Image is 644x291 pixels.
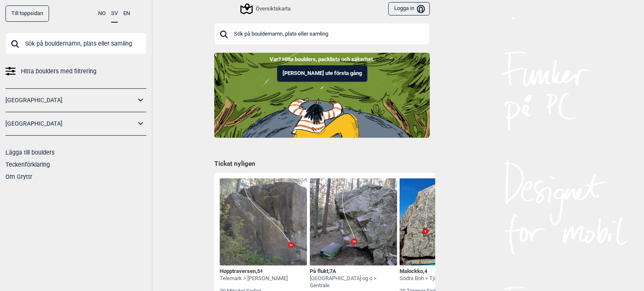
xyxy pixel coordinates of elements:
[400,178,487,265] img: Malockko 230807
[310,178,397,265] img: Pa flukt 200417
[424,268,427,274] span: 4
[6,55,638,64] p: Var? Hitta boulders, packlista och säkerhet.
[5,65,146,77] a: Hitta boulders med filtrering
[310,275,397,289] div: [GEOGRAPHIC_DATA] og o > Sentrale
[330,268,336,274] span: 7A
[277,65,367,82] button: [PERSON_NAME] ute första gång
[5,33,146,54] input: Sök på bouldernamn, plats eller samling
[5,94,135,106] a: [GEOGRAPHIC_DATA]
[241,4,291,14] div: Översiktskarta
[257,268,263,274] span: 5+
[220,268,288,275] div: Hopptraversen ,
[400,275,441,282] div: Södra Boh > Tjörn
[21,65,96,77] span: Hitta boulders med filtrering
[98,5,106,22] button: NO
[310,268,397,275] div: På flukt ,
[111,5,118,23] button: SV
[5,173,32,180] a: Om Gryttr
[214,160,430,169] h1: Tickat nyligen
[400,268,441,275] div: Malockko ,
[5,118,135,130] a: [GEOGRAPHIC_DATA]
[214,23,430,45] input: Sök på bouldernamn, plats eller samling
[220,178,307,265] img: Hopptraversen
[220,275,288,282] div: Telemark > [PERSON_NAME]
[123,5,130,22] button: EN
[5,161,50,168] a: Teckenförklaring
[5,5,49,22] a: Till toppsidan
[388,2,430,16] button: Logga in
[214,53,430,137] img: Indoor to outdoor
[5,149,55,156] a: Lägga till boulders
